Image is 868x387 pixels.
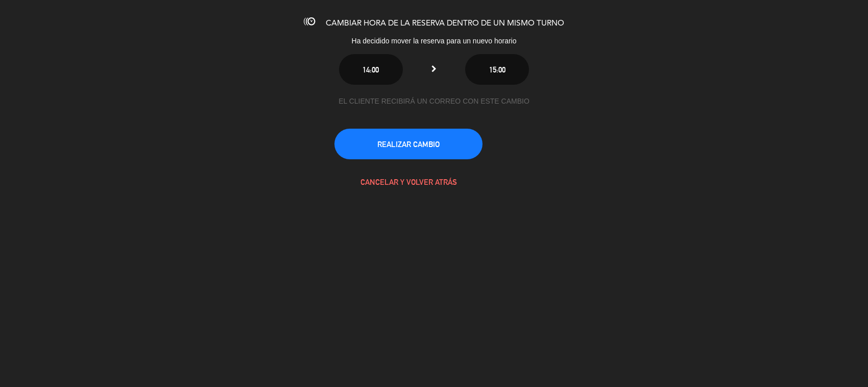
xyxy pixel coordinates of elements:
[334,95,534,107] div: EL CLIENTE RECIBIRÁ UN CORREO CON ESTE CAMBIO
[266,35,602,47] div: Ha decidido mover la reserva para un nuevo horario
[334,166,483,197] button: CANCELAR Y VOLVER ATRÁS
[326,19,564,28] span: CAMBIAR HORA DE LA RESERVA DENTRO DE UN MISMO TURNO
[465,54,529,85] button: 15:00
[489,65,505,74] span: 15:00
[363,65,379,74] span: 14:00
[339,54,403,85] button: 14:00
[334,129,483,159] button: REALIZAR CAMBIO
